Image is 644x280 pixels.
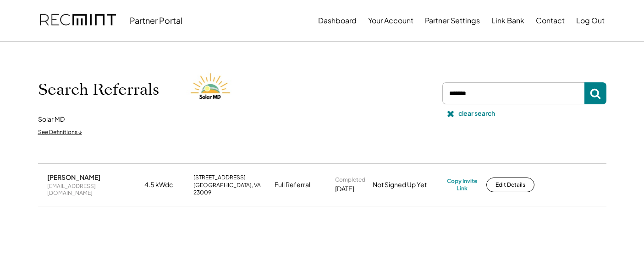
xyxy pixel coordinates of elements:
[536,11,565,30] button: Contact
[335,184,354,194] div: [DATE]
[193,182,269,196] div: [GEOGRAPHIC_DATA], VA 23009
[318,11,357,30] button: Dashboard
[38,80,159,99] h1: Search Referrals
[576,11,605,30] button: Log Out
[491,11,524,30] button: Link Bank
[187,65,237,115] img: Solar%20MD%20LOgo.png
[458,109,495,118] div: clear search
[144,180,188,189] div: 4.5 kWdc
[193,174,246,181] div: [STREET_ADDRESS]
[47,183,139,197] div: [EMAIL_ADDRESS][DOMAIN_NAME]
[130,15,182,26] div: Partner Portal
[425,11,480,30] button: Partner Settings
[47,173,100,181] div: [PERSON_NAME]
[373,180,441,189] div: Not Signed Up Yet
[40,5,116,36] img: recmint-logotype%403x.png
[275,180,310,189] div: Full Referral
[486,178,534,192] button: Edit Details
[335,176,365,183] div: Completed
[368,11,413,30] button: Your Account
[38,129,82,136] div: See Definitions ↓
[447,178,477,192] div: Copy Invite Link
[38,115,65,124] div: Solar MD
